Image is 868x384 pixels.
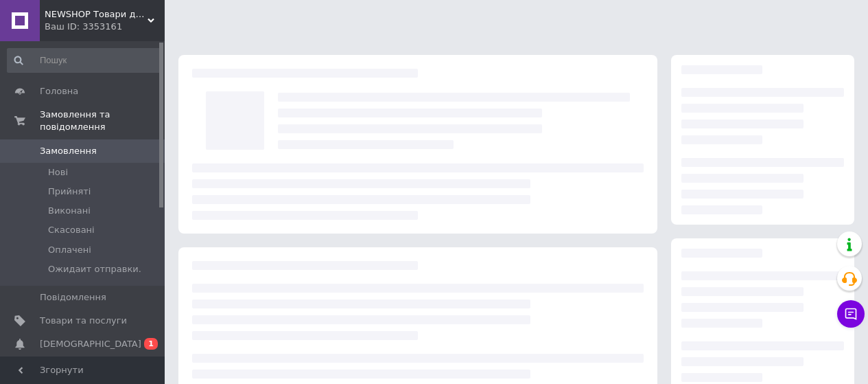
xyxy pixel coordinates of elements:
[40,85,78,98] span: Головна
[48,166,68,179] span: Нові
[40,338,141,350] span: [DEMOGRAPHIC_DATA]
[48,185,91,198] span: Прийняті
[45,21,165,33] div: Ваш ID: 3353161
[48,244,91,256] span: Оплачені
[837,300,865,328] button: Чат з покупцем
[45,8,148,21] span: NEWSHOP Товари для пікніку
[40,315,127,327] span: Товари та послуги
[48,205,91,217] span: Виконані
[40,145,97,157] span: Замовлення
[7,48,162,73] input: Пошук
[48,224,95,236] span: Скасовані
[48,263,141,275] span: Ожидаит отправки.
[144,338,158,350] span: 1
[40,291,106,304] span: Повідомлення
[40,109,165,133] span: Замовлення та повідомлення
